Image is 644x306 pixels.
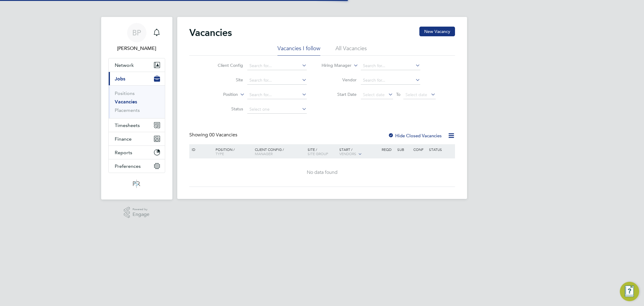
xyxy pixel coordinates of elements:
[380,144,396,155] div: Reqd
[247,105,307,114] input: Select one
[428,144,454,155] div: Status
[115,99,137,105] a: Vacancies
[216,151,224,156] span: Type
[339,151,356,156] span: Vendors
[115,122,140,128] span: Timesheets
[361,62,420,70] input: Search for...
[208,63,243,68] label: Client Config
[115,107,140,113] a: Placements
[419,27,455,36] button: New Vacancy
[109,146,165,159] button: Reports
[322,92,357,97] label: Start Date
[306,144,338,159] div: Site /
[308,151,328,156] span: Site Group
[361,76,420,85] input: Search for...
[208,77,243,83] label: Site
[211,144,253,159] div: Position /
[363,92,385,97] span: Select date
[322,77,357,83] label: Vendor
[109,119,165,132] button: Timesheets
[412,144,428,155] div: Conf
[124,207,149,218] a: Powered byEngage
[115,163,141,169] span: Preferences
[388,133,442,138] label: Hide Closed Vacancies
[133,207,149,212] span: Powered by
[208,106,243,112] label: Status
[109,58,165,72] button: Network
[109,159,165,173] button: Preferences
[394,90,402,98] span: To
[189,132,239,138] div: Showing
[247,76,307,85] input: Search for...
[405,92,427,97] span: Select date
[133,212,149,217] span: Engage
[131,179,142,189] img: psrsolutions-logo-retina.png
[247,62,307,70] input: Search for...
[190,169,454,176] div: No data found
[396,144,412,155] div: Sub
[108,23,165,52] a: BP[PERSON_NAME]
[338,144,380,159] div: Start /
[109,85,165,118] div: Jobs
[253,144,306,159] div: Client Config /
[335,45,367,56] li: All Vacancies
[115,150,132,155] span: Reports
[101,17,172,200] nav: Main navigation
[203,92,238,98] label: Position
[115,136,132,142] span: Finance
[108,45,165,52] span: Ben Perkin
[247,91,307,99] input: Search for...
[115,76,125,82] span: Jobs
[108,179,165,189] a: Go to home page
[115,62,134,68] span: Network
[317,63,351,69] label: Hiring Manager
[109,132,165,145] button: Finance
[115,90,135,96] a: Positions
[255,151,273,156] span: Manager
[620,282,639,301] button: Engage Resource Center
[277,45,320,56] li: Vacancies I follow
[190,144,211,155] div: ID
[189,27,232,39] h2: Vacancies
[109,72,165,85] button: Jobs
[132,29,141,37] span: BP
[209,132,237,138] span: 00 Vacancies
